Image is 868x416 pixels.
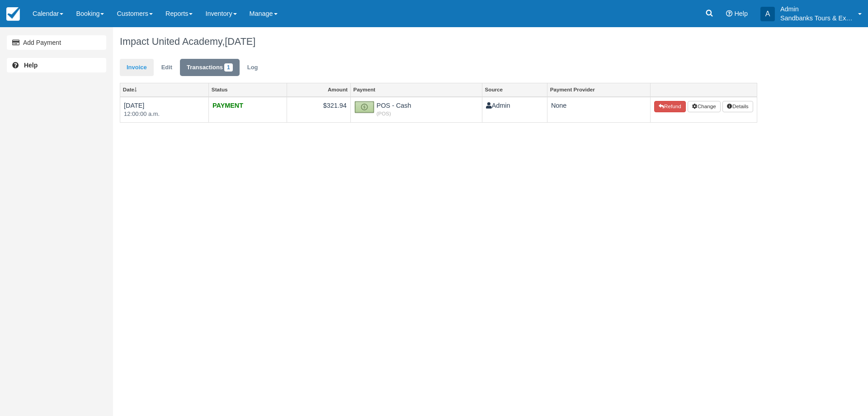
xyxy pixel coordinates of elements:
[547,83,650,96] a: Payment Provider
[722,101,753,113] button: Details
[354,110,478,117] em: (POS)
[760,7,775,21] div: A
[120,36,757,47] h1: Impact United Academy,
[225,36,255,47] span: [DATE]
[726,10,732,17] i: Help
[654,101,686,113] button: Refund
[688,101,721,113] button: Change
[224,63,233,72] span: 1
[547,97,650,123] td: None
[734,10,748,17] span: Help
[124,110,205,119] em: 12:00:00 a.m.
[24,62,38,69] b: Help
[351,83,482,96] a: Payment
[241,59,265,77] a: Log
[120,59,154,77] a: Invoice
[354,101,374,113] img: money.png
[780,5,853,14] p: Admin
[120,83,208,96] a: Date
[7,58,106,72] a: Help
[482,97,547,123] td: Admin
[6,7,20,21] img: checkfront-main-nav-mini-logo.png
[7,35,106,50] a: Add Payment
[180,59,240,77] a: Transactions1
[212,102,243,109] strong: PAYMENT
[780,14,853,23] p: Sandbanks Tours & Experiences
[482,83,547,96] a: Source
[155,59,179,77] a: Edit
[350,97,482,123] td: POS - Cash
[209,83,287,96] a: Status
[287,83,350,96] a: Amount
[120,97,209,123] td: [DATE]
[287,97,351,123] td: $321.94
